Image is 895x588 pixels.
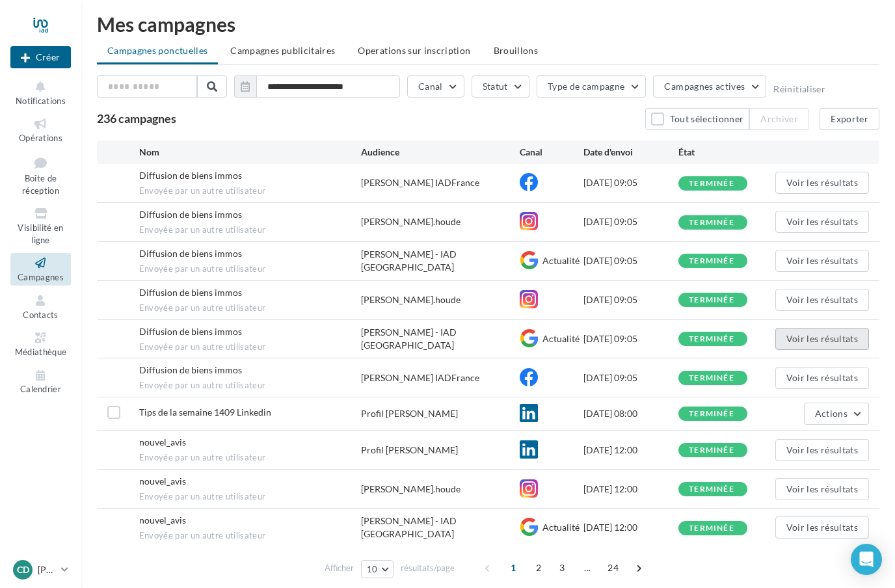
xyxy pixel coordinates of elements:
[645,108,749,130] button: Tout sélectionner
[583,407,678,420] div: [DATE] 08:00
[775,289,869,311] button: Voir les résultats
[653,75,766,98] button: Campagnes actives
[361,215,461,228] div: [PERSON_NAME].houde
[664,81,745,92] span: Campagnes actives
[528,557,549,578] span: 2
[552,557,572,578] span: 3
[139,514,186,526] span: nouvel_avis
[583,483,678,496] div: [DATE] 12:00
[689,296,734,304] div: terminée
[678,146,773,159] div: État
[139,326,242,337] span: Diffusion de biens immos
[583,146,678,159] div: Date d'envoi
[97,111,176,126] span: 236 campagnes
[361,514,520,541] div: [PERSON_NAME] - IAD [GEOGRAPHIC_DATA]
[689,180,734,188] div: terminée
[689,485,734,494] div: terminée
[361,560,394,578] button: 10
[361,483,461,496] div: [PERSON_NAME].houde
[689,219,734,227] div: terminée
[775,516,869,539] button: Voir les résultats
[139,364,242,375] span: Diffusion de biens immos
[851,544,882,575] div: Open Intercom Messenger
[775,439,869,461] button: Voir les résultats
[139,436,186,448] span: nouvel_avis
[520,146,583,159] div: Canal
[10,46,71,68] div: Nouvelle campagne
[542,333,580,344] span: Actualité
[583,444,678,457] div: [DATE] 12:00
[503,557,524,578] span: 1
[583,371,678,384] div: [DATE] 09:05
[139,530,362,542] span: Envoyée par un autre utilisateur
[230,45,335,56] span: Campagnes publicitaires
[407,75,464,98] button: Canal
[401,562,455,574] span: résultats/page
[583,254,678,267] div: [DATE] 09:05
[583,176,678,189] div: [DATE] 09:05
[10,366,71,397] a: Calendrier
[577,557,598,578] span: ...
[775,478,869,500] button: Voir les résultats
[775,211,869,233] button: Voir les résultats
[358,45,470,56] span: Operations sur inscription
[139,263,362,275] span: Envoyée par un autre utilisateur
[16,96,66,106] span: Notifications
[361,293,461,306] div: [PERSON_NAME].houde
[10,328,71,360] a: Médiathèque
[23,310,59,320] span: Contacts
[139,475,186,487] span: nouvel_avis
[18,272,64,282] span: Campagnes
[775,367,869,389] button: Voir les résultats
[367,564,378,574] span: 10
[19,133,62,143] span: Opérations
[361,371,479,384] div: [PERSON_NAME] IADFrance
[361,176,479,189] div: [PERSON_NAME] IADFrance
[10,204,71,248] a: Visibilité en ligne
[804,403,869,425] button: Actions
[20,384,61,395] span: Calendrier
[139,407,271,418] span: Tips de la semaine 1409 Linkedin
[139,287,242,298] span: Diffusion de biens immos
[38,563,56,576] p: [PERSON_NAME]
[139,224,362,236] span: Envoyée par un autre utilisateur
[583,521,678,534] div: [DATE] 12:00
[139,248,242,259] span: Diffusion de biens immos
[361,407,458,420] div: Profil [PERSON_NAME]
[139,491,362,503] span: Envoyée par un autre utilisateur
[18,222,63,245] span: Visibilité en ligne
[602,557,624,578] span: 24
[815,408,848,419] span: Actions
[689,446,734,455] div: terminée
[689,524,734,533] div: terminée
[361,146,520,159] div: Audience
[775,172,869,194] button: Voir les résultats
[775,250,869,272] button: Voir les résultats
[542,255,580,266] span: Actualité
[749,108,809,130] button: Archiver
[773,84,825,94] button: Réinitialiser
[689,257,734,265] div: terminée
[139,209,242,220] span: Diffusion de biens immos
[542,522,580,533] span: Actualité
[10,557,71,582] a: Cd [PERSON_NAME]
[10,46,71,68] button: Créer
[472,75,529,98] button: Statut
[139,170,242,181] span: Diffusion de biens immos
[10,152,71,199] a: Boîte de réception
[775,328,869,350] button: Voir les résultats
[10,77,71,109] button: Notifications
[97,14,879,34] div: Mes campagnes
[17,563,29,576] span: Cd
[10,291,71,323] a: Contacts
[583,332,678,345] div: [DATE] 09:05
[10,253,71,285] a: Campagnes
[139,185,362,197] span: Envoyée par un autre utilisateur
[689,335,734,343] div: terminée
[361,248,520,274] div: [PERSON_NAME] - IAD [GEOGRAPHIC_DATA]
[22,173,59,196] span: Boîte de réception
[689,374,734,382] div: terminée
[537,75,647,98] button: Type de campagne
[139,380,362,392] span: Envoyée par un autre utilisateur
[583,215,678,228] div: [DATE] 09:05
